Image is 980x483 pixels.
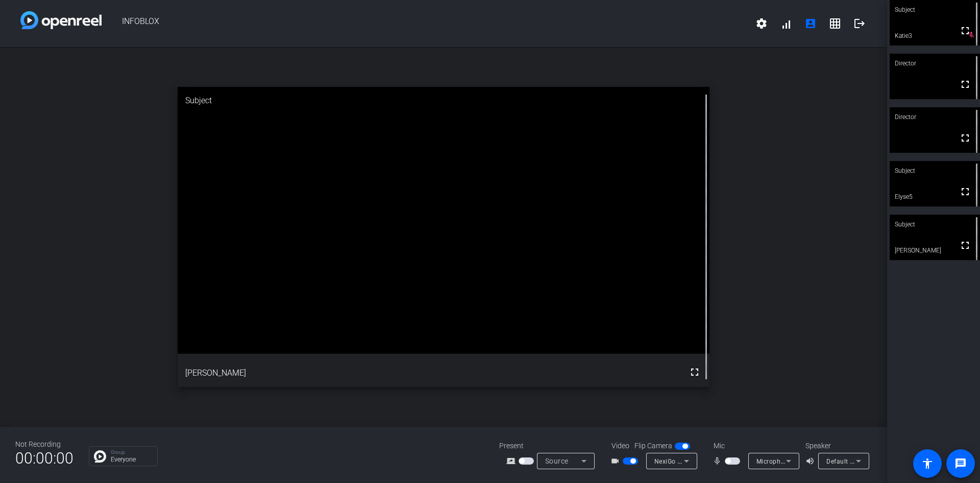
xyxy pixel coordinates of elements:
mat-icon: accessibility [921,457,934,470]
div: Director [890,54,980,73]
mat-icon: fullscreen [959,78,971,90]
mat-icon: fullscreen [959,239,971,251]
mat-icon: fullscreen [959,132,971,144]
p: Group [111,450,152,455]
mat-icon: settings [755,17,768,30]
mat-icon: screen_share_outline [506,455,519,467]
span: NexiGo N60 FHD Webcam (1d6c:0103) [654,457,771,465]
span: 00:00:00 [15,446,73,471]
mat-icon: account_box [804,17,817,30]
p: Everyone [111,456,152,463]
span: INFOBLOX [102,11,749,36]
mat-icon: logout [853,17,866,30]
mat-icon: grid_on [829,17,841,30]
span: Flip Camera [634,441,672,451]
div: Subject [178,87,710,114]
mat-icon: volume_up [805,455,818,467]
mat-icon: fullscreen [689,366,701,378]
div: Not Recording [15,439,73,450]
mat-icon: mic_none [713,455,725,467]
span: Source [545,457,569,465]
img: white-gradient.svg [20,11,102,29]
span: Video [611,441,629,451]
span: Default - Speakers (Realtek(R) Audio) [826,457,937,465]
div: Subject [890,215,980,234]
div: Speaker [805,441,867,451]
button: signal_cellular_alt [774,11,798,36]
div: Director [890,107,980,127]
img: Chat Icon [94,450,106,463]
mat-icon: message [954,457,967,470]
div: Mic [703,441,805,451]
div: Present [499,441,601,451]
span: Microphone Array (Realtek(R) Audio) [756,457,866,465]
mat-icon: fullscreen [959,25,971,37]
div: Subject [890,161,980,180]
mat-icon: videocam_outline [610,455,623,467]
mat-icon: fullscreen [959,186,971,198]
